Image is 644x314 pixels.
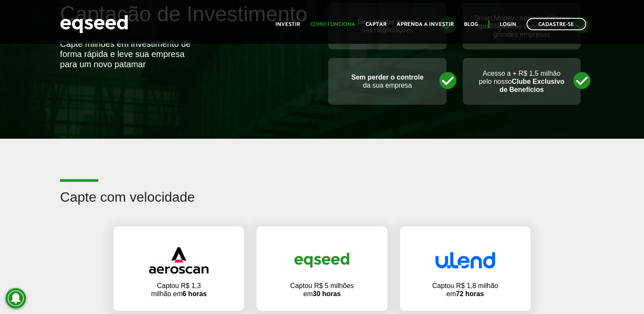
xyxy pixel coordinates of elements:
strong: 6 horas [183,290,207,297]
p: Acesso a + R$ 1,5 milhão pelo nosso [471,69,572,94]
img: captar-velocidade-eqseed.png [292,246,352,274]
a: Captar [366,22,386,27]
h2: Capte com velocidade [60,190,584,217]
strong: Sem perder o controle [351,74,424,81]
p: da sua empresa [337,73,438,89]
p: Captou R$ 1,8 milhão em [431,282,499,298]
a: Como funciona [310,22,355,27]
img: captar-velocidade-aeroscan.png [149,247,209,274]
strong: 72 horas [456,290,484,297]
a: Cadastre-se [527,18,586,30]
a: Aprenda a investir [397,22,454,27]
a: Blog [464,22,478,27]
a: Investir [275,22,300,27]
strong: Clube Exclusivo de Benefícios [499,78,564,93]
div: Capte milhões em investimento de forma rápida e leve sua empresa para um novo patamar [60,39,196,69]
p: Captou R$ 5 milhões em [290,282,354,298]
img: EqSeed [60,13,128,35]
a: Login [500,22,516,27]
strong: 30 horas [313,290,341,297]
p: Captou R$ 1,3 milhão em [147,282,211,298]
img: captar-velocidade-ulend.png [435,252,495,268]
